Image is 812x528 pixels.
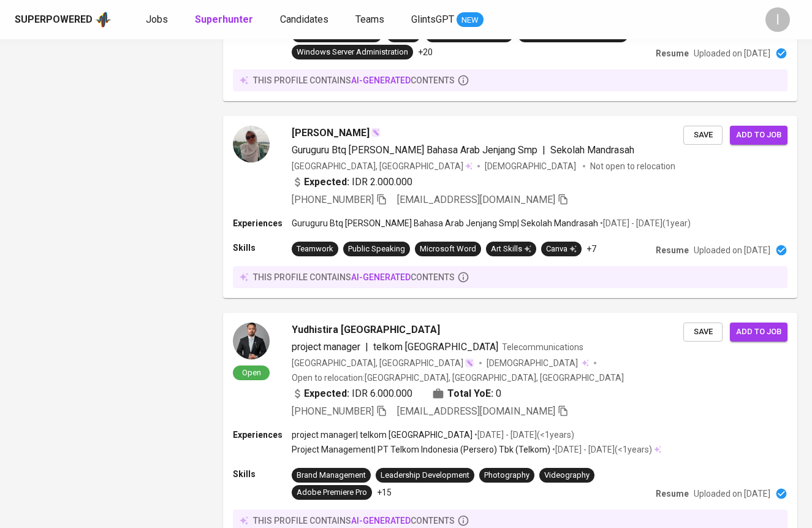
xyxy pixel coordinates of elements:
span: [PERSON_NAME] [292,126,370,140]
a: Superhunter [195,12,256,28]
span: | [542,143,545,158]
span: Save [689,128,716,142]
p: Project Management | PT Telkom Indonesia (Persero) Tbk (Telkom) [292,443,550,456]
div: [GEOGRAPHIC_DATA], [GEOGRAPHIC_DATA] [292,357,474,369]
span: Teams [355,13,384,25]
img: app logo [95,10,112,29]
p: Resume [656,47,689,59]
button: Save [683,323,723,342]
span: [DEMOGRAPHIC_DATA] [485,160,578,172]
p: this profile contains contents [253,271,455,283]
a: [PERSON_NAME]Guruguru Btq [PERSON_NAME] Bahasa Arab Jenjang Smp|Sekolah Mandrasah[GEOGRAPHIC_DATA... [223,116,797,298]
span: Jobs [146,13,168,25]
span: 0 [496,386,501,401]
span: Add to job [736,128,781,142]
a: Teams [355,12,387,28]
div: [GEOGRAPHIC_DATA], [GEOGRAPHIC_DATA] [292,160,472,172]
div: Leadership Development [381,470,469,481]
button: Add to job [730,126,787,145]
p: Experiences [233,217,292,229]
span: AI-generated [351,272,411,282]
div: Microsoft Word [420,243,476,255]
p: Open to relocation : [GEOGRAPHIC_DATA], [GEOGRAPHIC_DATA], [GEOGRAPHIC_DATA] [292,372,624,384]
div: Adobe Premiere Pro [297,487,367,499]
p: • [DATE] - [DATE] ( <1 years ) [550,443,652,456]
p: +15 [377,486,392,499]
b: Total YoE: [447,386,493,401]
span: Add to job [736,325,781,339]
span: AI-generated [351,75,411,85]
span: Open [237,367,266,378]
p: +7 [586,243,596,255]
b: Expected: [304,386,349,401]
span: [PHONE_NUMBER] [292,194,374,205]
span: Yudhistira [GEOGRAPHIC_DATA] [292,323,440,337]
div: Brand Management [297,470,366,481]
img: e7c74c485b5218d2f6bf21acadb5bf3b.jpg [233,323,270,359]
p: Experiences [233,429,292,441]
a: Jobs [146,12,170,28]
span: [EMAIL_ADDRESS][DOMAIN_NAME] [397,194,555,205]
div: Public Speaking [348,243,405,255]
span: AI-generated [351,516,411,526]
div: Superpowered [15,13,93,27]
a: GlintsGPT NEW [411,12,484,28]
span: Telecommunications [502,342,583,352]
span: NEW [457,14,484,26]
p: Guruguru Btq [PERSON_NAME] Bahasa Arab Jenjang Smp | Sekolah Mandrasah [292,217,598,229]
div: Canva [546,243,577,255]
div: IDR 6.000.000 [292,386,412,401]
p: Not open to relocation [590,160,675,172]
span: GlintsGPT [411,13,454,25]
b: Superhunter [195,13,253,25]
img: magic_wand.svg [465,358,474,368]
button: Add to job [730,323,787,342]
a: Candidates [280,12,331,28]
p: Uploaded on [DATE] [694,244,770,256]
p: this profile contains contents [253,74,455,86]
span: Sekolah Mandrasah [550,144,634,156]
button: Save [683,126,723,145]
p: • [DATE] - [DATE] ( 1 year ) [598,217,691,229]
span: Guruguru Btq [PERSON_NAME] Bahasa Arab Jenjang Smp [292,144,537,156]
div: Windows Server Administration [297,47,408,58]
b: Expected: [304,175,349,189]
div: Teamwork [297,243,333,255]
div: Art Skills [491,243,531,255]
p: • [DATE] - [DATE] ( <1 years ) [472,429,574,441]
p: Resume [656,244,689,256]
span: | [365,340,368,354]
span: Candidates [280,13,328,25]
p: Skills [233,468,292,480]
p: Uploaded on [DATE] [694,488,770,500]
p: project manager | telkom [GEOGRAPHIC_DATA] [292,429,472,441]
img: 4752316083fdc31e776e0bdaef71cefa.jpg [233,126,270,163]
div: Photography [484,470,529,481]
img: magic_wand.svg [371,128,381,137]
span: [PHONE_NUMBER] [292,405,374,417]
span: project manager [292,341,360,353]
p: +20 [418,46,433,58]
span: Save [689,325,716,339]
a: Superpoweredapp logo [15,10,112,29]
p: Skills [233,242,292,254]
p: this profile contains contents [253,515,455,527]
div: Videography [544,470,590,481]
p: Uploaded on [DATE] [694,47,770,59]
div: I [765,7,790,32]
div: IDR 2.000.000 [292,175,412,189]
span: [EMAIL_ADDRESS][DOMAIN_NAME] [397,405,555,417]
span: [DEMOGRAPHIC_DATA] [487,357,580,369]
span: telkom [GEOGRAPHIC_DATA] [373,341,498,353]
p: Resume [656,488,689,500]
